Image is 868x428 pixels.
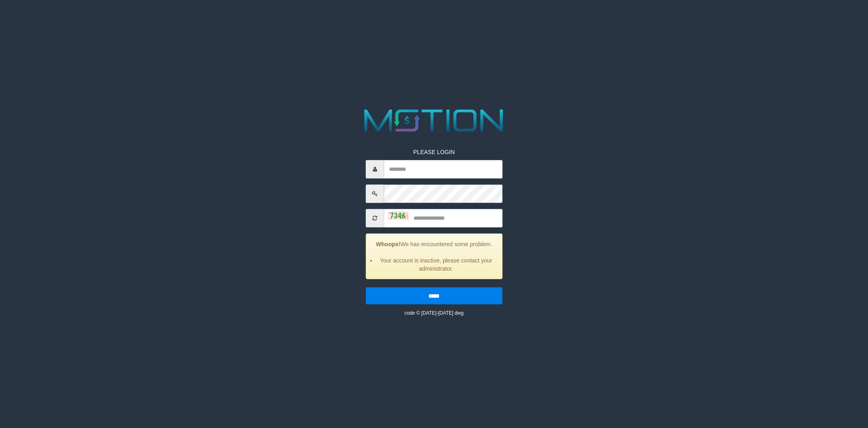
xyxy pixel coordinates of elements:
[388,212,409,220] img: captcha
[358,106,510,136] img: MOTION_logo.png
[376,256,496,272] li: Your account is inactive, please contact your administrator.
[366,148,503,156] p: PLEASE LOGIN
[376,240,400,247] strong: Whoops!
[366,233,503,279] div: We has encountered some problem.
[404,310,464,315] small: code © [DATE]-[DATE] dwg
